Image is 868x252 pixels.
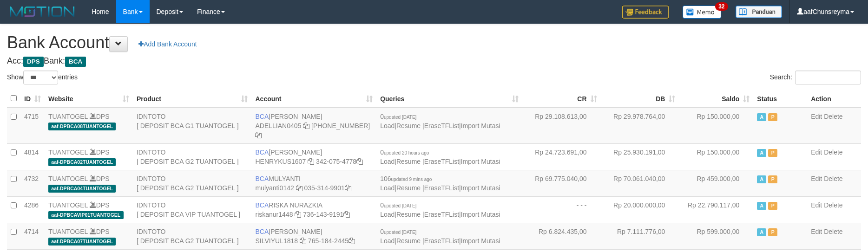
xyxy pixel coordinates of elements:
[255,122,301,129] a: ADELLIAN0405
[601,170,679,196] td: Rp 70.061.040,00
[20,143,45,170] td: 4814
[45,170,133,196] td: DPS
[380,113,416,120] span: 0
[45,223,133,249] td: DPS
[251,143,376,170] td: [PERSON_NAME] 342-075-4778
[384,230,416,235] span: updated [DATE]
[255,211,293,218] a: riskanur1448
[679,170,753,196] td: Rp 459.000,00
[824,201,842,209] a: Delete
[303,122,309,129] a: Copy ADELLIAN0405 to clipboard
[255,149,269,156] span: BCA
[255,201,269,209] span: BCA
[753,90,807,108] th: Status
[807,90,861,108] th: Action
[384,150,429,155] span: updated 20 hours ago
[824,149,842,156] a: Delete
[522,223,601,249] td: Rp 6.824.435,00
[380,237,395,245] a: Load
[7,71,78,84] label: Show entries
[133,143,252,170] td: IDNTOTO [ DEPOSIT BCA G2 TUANTOGEL ]
[757,228,766,236] span: Active
[48,149,88,156] a: TUANTOGEL
[824,175,842,182] a: Delete
[679,196,753,223] td: Rp 22.790.117,00
[396,158,421,165] a: Resume
[48,228,88,235] a: TUANTOGEL
[48,175,88,182] a: TUANTOGEL
[461,237,500,245] a: Import Mutasi
[48,113,88,120] a: TUANTOGEL
[396,211,421,218] a: Resume
[133,223,252,249] td: IDNTOTO [ DEPOSIT BCA G2 TUANTOGEL ]
[768,149,777,157] span: Paused
[679,90,753,108] th: Saldo: activate to sort column ascending
[45,143,133,170] td: DPS
[296,184,302,192] a: Copy mulyanti0142 to clipboard
[45,196,133,223] td: DPS
[424,211,459,218] a: EraseTFList
[811,149,822,156] a: Edit
[345,184,351,192] a: Copy 0353149901 to clipboard
[380,201,416,209] span: 0
[23,71,58,84] select: Showentries
[768,175,777,183] span: Paused
[811,228,822,235] a: Edit
[715,2,728,11] span: 32
[251,170,376,196] td: MULYANTI 035-314-9901
[601,196,679,223] td: Rp 20.000.000,00
[255,131,262,139] a: Copy 5655032115 to clipboard
[308,158,314,165] a: Copy HENRYKUS1607 to clipboard
[736,6,782,18] img: panduan.png
[679,108,753,144] td: Rp 150.000,00
[522,170,601,196] td: Rp 69.775.040,00
[48,185,116,193] span: aaf-DPBCA04TUANTOGEL
[23,57,44,67] span: DPS
[251,108,376,144] td: [PERSON_NAME] [PHONE_NUMBER]
[20,108,45,144] td: 4715
[349,237,355,245] a: Copy 7651842445 to clipboard
[461,158,500,165] a: Import Mutasi
[757,113,766,121] span: Active
[380,201,500,218] span: | | |
[757,202,766,210] span: Active
[424,237,459,245] a: EraseTFList
[461,211,500,218] a: Import Mutasi
[7,33,861,52] h1: Bank Account
[255,184,294,192] a: mulyanti0142
[255,158,306,165] a: HENRYKUS1607
[255,175,269,182] span: BCA
[795,71,861,84] input: Search:
[356,158,363,165] a: Copy 3420754778 to clipboard
[679,143,753,170] td: Rp 150.000,00
[601,90,679,108] th: DB: activate to sort column ascending
[48,201,88,209] a: TUANTOGEL
[601,143,679,170] td: Rp 25.930.191,00
[255,113,269,120] span: BCA
[757,149,766,157] span: Active
[380,228,500,245] span: | | |
[380,175,432,182] span: 106
[133,90,252,108] th: Product: activate to sort column ascending
[300,237,306,245] a: Copy SILVIYUL1818 to clipboard
[48,123,116,130] span: aaf-DPBCA08TUANTOGEL
[45,90,133,108] th: Website: activate to sort column ascending
[380,211,395,218] a: Load
[384,203,416,208] span: updated [DATE]
[380,149,500,165] span: | | |
[824,113,842,120] a: Delete
[601,108,679,144] td: Rp 29.978.764,00
[380,228,416,235] span: 0
[48,211,124,219] span: aaf-DPBCAVIP01TUANTOGEL
[391,177,432,182] span: updated 9 mins ago
[20,196,45,223] td: 4286
[20,170,45,196] td: 4732
[45,108,133,144] td: DPS
[20,223,45,249] td: 4714
[384,115,416,120] span: updated [DATE]
[768,113,777,121] span: Paused
[376,90,522,108] th: Queries: activate to sort column ascending
[255,228,269,235] span: BCA
[133,170,252,196] td: IDNTOTO [ DEPOSIT BCA G2 TUANTOGEL ]
[461,122,500,129] a: Import Mutasi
